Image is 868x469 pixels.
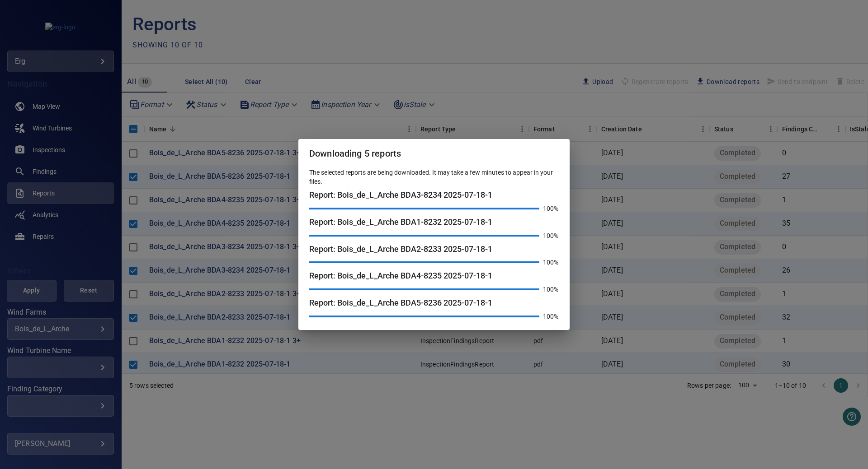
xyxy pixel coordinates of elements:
[309,168,559,186] p: The selected reports are being downloaded. It may take a few minutes to appear in your files.
[309,271,559,280] h4: Report: Bois_de_L_Arche BDA4-8235 2025-07-18-1
[543,204,559,213] p: 100%
[543,312,559,321] p: 100%
[298,139,570,168] h2: Downloading 5 reports
[309,245,559,254] h4: Report: Bois_de_L_Arche BDA2-8233 2025-07-18-1
[309,190,559,200] h4: Report: Bois_de_L_Arche BDA3-8234 2025-07-18-1
[543,285,559,294] p: 100%
[543,258,559,267] p: 100%
[309,218,559,227] h4: Report: Bois_de_L_Arche BDA1-8232 2025-07-18-1
[309,298,559,307] h4: Report: Bois_de_L_Arche BDA5-8236 2025-07-18-1
[543,231,559,240] p: 100%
